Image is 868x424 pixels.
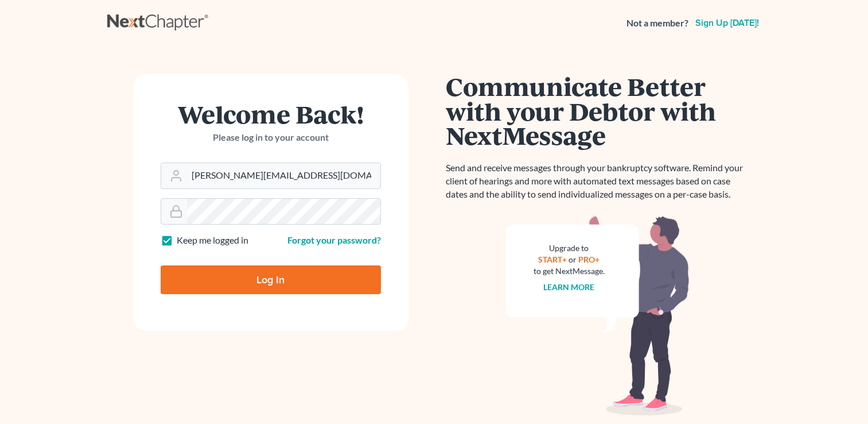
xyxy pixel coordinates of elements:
[534,265,605,277] div: to get NextMessage.
[534,242,605,254] div: Upgrade to
[161,102,381,126] h1: Welcome Back!
[693,18,761,28] a: Sign up [DATE]!
[626,17,688,30] strong: Not a member?
[287,234,381,245] a: Forgot your password?
[446,74,750,148] h1: Communicate Better with your Debtor with NextMessage
[187,163,380,188] input: Email Address
[538,255,567,264] a: START+
[161,131,381,144] p: Please log in to your account
[543,282,594,292] a: Learn more
[506,215,690,416] img: nextmessage_bg-59042aed3d76b12b5cd301f8e5b87938c9018125f34e5fa2b7a6b67550977c72.svg
[446,161,750,201] p: Send and receive messages through your bankruptcy software. Remind your client of hearings and mo...
[578,255,600,264] a: PRO+
[161,265,381,294] input: Log In
[177,234,248,247] label: Keep me logged in
[569,255,577,264] span: or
